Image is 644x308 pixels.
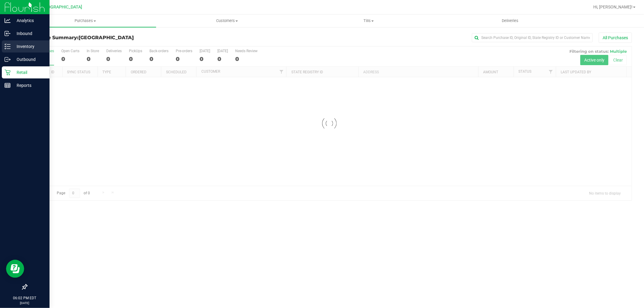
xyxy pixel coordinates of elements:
[5,82,11,88] inline-svg: Reports
[11,56,47,63] p: Outbound
[27,35,228,40] h3: Purchase Summary:
[11,30,47,37] p: Inbound
[298,18,439,24] span: Tills
[11,17,47,24] p: Analytics
[11,82,47,89] p: Reports
[593,5,633,9] span: Hi, [PERSON_NAME]!
[11,69,47,76] p: Retail
[14,14,156,27] a: Purchases
[3,295,47,301] p: 06:02 PM EDT
[78,35,134,40] span: [GEOGRAPHIC_DATA]
[41,5,82,10] span: [GEOGRAPHIC_DATA]
[5,17,11,24] inline-svg: Analytics
[5,30,11,37] inline-svg: Inbound
[494,18,527,24] span: Deliveries
[5,56,11,62] inline-svg: Outbound
[3,301,47,305] p: [DATE]
[156,14,298,27] a: Customers
[11,43,47,50] p: Inventory
[14,18,156,24] span: Purchases
[298,14,439,27] a: Tills
[472,33,593,42] input: Search Purchase ID, Original ID, State Registry ID or Customer Name...
[6,260,24,278] iframe: Resource center
[439,14,581,27] a: Deliveries
[156,18,297,24] span: Customers
[5,43,11,49] inline-svg: Inventory
[5,69,11,75] inline-svg: Retail
[599,33,632,43] button: All Purchases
